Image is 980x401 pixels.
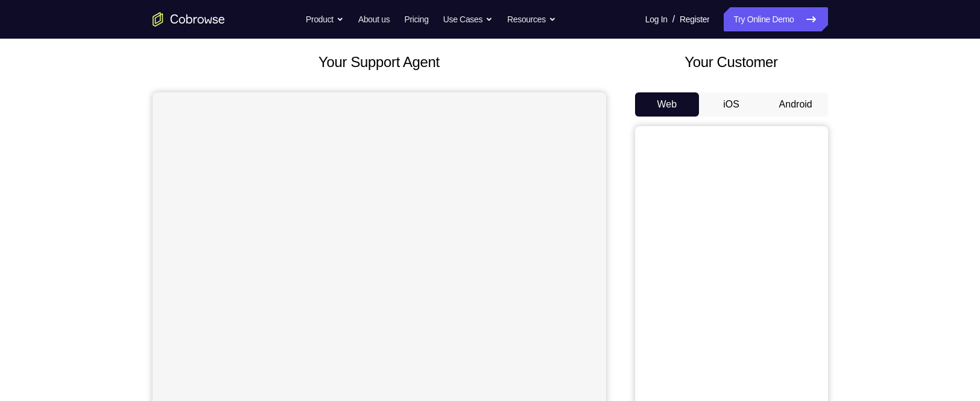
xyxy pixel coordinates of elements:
[443,7,493,31] button: Use Cases
[358,7,390,31] a: About us
[680,7,709,31] a: Register
[153,12,225,27] a: Go to the home page
[153,51,606,73] h2: Your Support Agent
[763,92,828,117] button: Android
[306,7,344,31] button: Product
[699,92,763,117] button: iOS
[635,51,828,73] h2: Your Customer
[672,12,675,27] span: /
[507,7,556,31] button: Resources
[724,7,827,31] a: Try Online Demo
[645,7,668,31] a: Log In
[635,92,700,117] button: Web
[404,7,428,31] a: Pricing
